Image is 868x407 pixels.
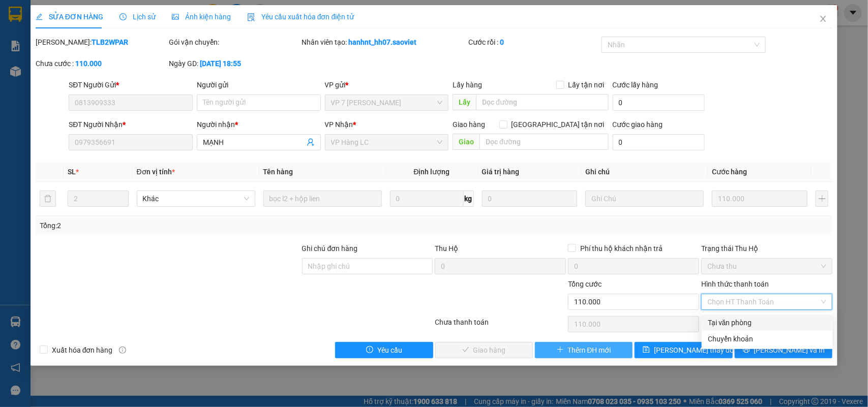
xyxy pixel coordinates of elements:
[263,168,293,176] span: Tên hàng
[307,138,315,146] span: user-add
[576,243,667,254] span: Phí thu hộ khách nhận trả
[68,168,76,176] span: SL
[40,220,336,231] div: Tổng: 2
[349,38,417,46] b: hanhnt_hh07.saoviet
[169,58,300,69] div: Ngày GD:
[36,13,103,21] span: SỬA ĐƠN HÀNG
[69,119,193,130] div: SĐT Người Nhận
[435,244,458,253] span: Thu Hộ
[366,346,373,354] span: exclamation-circle
[325,120,353,129] span: VP Nhận
[247,13,354,21] span: Yêu cầu xuất hóa đơn điện tử
[377,345,402,356] span: Yêu cầu
[476,94,609,110] input: Dọc đường
[707,259,826,274] span: Chưa thu
[482,168,520,176] span: Giá trị hàng
[701,280,769,288] label: Hình thức thanh toán
[40,191,56,207] button: delete
[568,280,602,288] span: Tổng cước
[119,13,156,21] span: Lịch sử
[331,95,443,110] span: VP 7 Phạm Văn Đồng
[335,342,433,358] button: exclamation-circleYêu cầu
[500,38,504,46] b: 0
[325,79,449,90] div: VP gửi
[754,345,825,356] span: [PERSON_NAME] và In
[197,79,321,90] div: Người gửi
[435,342,533,358] button: checkGiao hàng
[48,345,117,356] span: Xuất hóa đơn hàng
[69,79,193,90] div: SĐT Người Gửi
[535,342,633,358] button: plusThêm ĐH mới
[169,37,300,48] div: Gói vận chuyển:
[263,191,382,207] input: VD: Bàn, Ghế
[613,95,705,111] input: Cước lấy hàng
[712,168,747,176] span: Cước hàng
[701,243,832,254] div: Trạng thái Thu Hộ
[36,13,43,20] span: edit
[708,317,827,328] div: Tại văn phòng
[119,13,127,20] span: clock-circle
[197,119,321,130] div: Người nhận
[654,345,735,356] span: [PERSON_NAME] thay đổi
[735,342,832,358] button: printer[PERSON_NAME] và In
[708,333,827,345] div: Chuyển khoản
[613,120,663,129] label: Cước giao hàng
[568,345,611,356] span: Thêm ĐH mới
[809,5,837,34] button: Close
[434,317,567,334] div: Chưa thanh toán
[453,134,480,150] span: Giao
[464,191,474,207] span: kg
[613,81,659,89] label: Cước lấy hàng
[564,79,609,90] span: Lấy tận nơi
[712,191,807,207] input: 0
[119,347,126,354] span: info-circle
[581,162,708,182] th: Ghi chú
[707,294,826,309] span: Chọn HT Thanh Toán
[819,15,827,23] span: close
[453,94,476,110] span: Lấy
[92,38,128,46] b: TLB2WPAR
[453,120,485,129] span: Giao hàng
[557,346,564,354] span: plus
[36,37,167,48] div: [PERSON_NAME]:
[468,37,600,48] div: Cước rồi :
[247,13,255,21] img: icon
[172,13,179,20] span: picture
[743,346,750,354] span: printer
[331,135,443,150] span: VP Hàng LC
[302,37,466,48] div: Nhân viên tạo:
[507,119,609,130] span: [GEOGRAPHIC_DATA] tận nơi
[585,191,704,207] input: Ghi Chú
[414,168,450,176] span: Định lượng
[75,59,102,68] b: 110.000
[643,346,650,354] span: save
[635,342,732,358] button: save[PERSON_NAME] thay đổi
[482,191,578,207] input: 0
[302,258,433,274] input: Ghi chú đơn hàng
[172,13,231,21] span: Ảnh kiện hàng
[200,59,241,68] b: [DATE] 18:55
[816,191,828,207] button: plus
[613,134,705,150] input: Cước giao hàng
[480,134,609,150] input: Dọc đường
[143,191,249,206] span: Khác
[137,168,175,176] span: Đơn vị tính
[36,58,167,69] div: Chưa cước :
[453,81,482,89] span: Lấy hàng
[302,244,358,253] label: Ghi chú đơn hàng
